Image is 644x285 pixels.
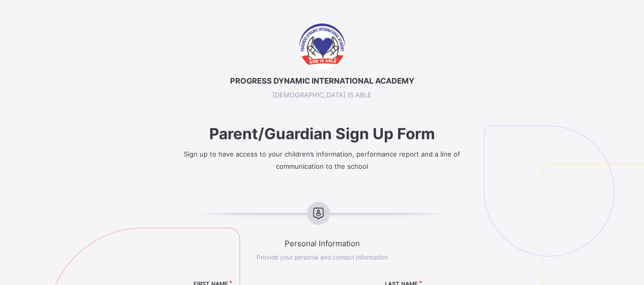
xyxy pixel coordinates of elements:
span: PROGRESS DYNAMIC INTERNATIONAL ACADEMY [161,76,483,86]
span: [DEMOGRAPHIC_DATA] IS ABLE [161,91,483,99]
span: Parent/Guardian Sign Up Form [161,124,483,143]
span: Sign up to have access to your children’s information, performance report and a line of communica... [184,150,460,170]
span: Personal Information [161,239,483,248]
span: Provide your personal and contact information [257,253,388,261]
